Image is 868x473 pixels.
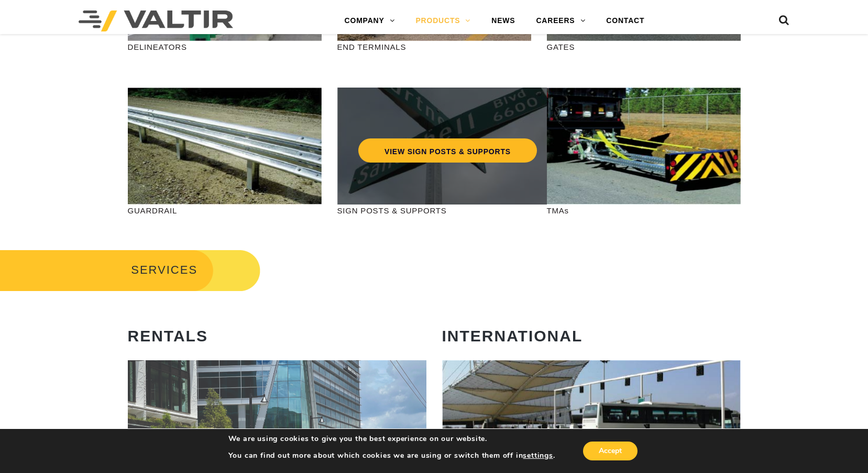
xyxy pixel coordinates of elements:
strong: RENTALS [128,327,208,345]
a: VIEW SIGN POSTS & SUPPORTS [358,138,537,163]
img: Valtir [79,10,233,31]
p: GATES [547,41,741,53]
p: We are using cookies to give you the best experience on our website. [228,434,555,444]
a: COMPANY [334,10,405,31]
p: You can find out more about which cookies we are using or switch them off in . [228,451,555,460]
strong: INTERNATIONAL [442,327,583,345]
a: CAREERS [525,10,596,31]
button: settings [523,451,553,460]
p: END TERMINALS [337,41,531,53]
a: CONTACT [596,10,655,31]
p: DELINEATORS [128,41,322,53]
p: SIGN POSTS & SUPPORTS [337,205,531,217]
p: GUARDRAIL [128,205,322,217]
button: Accept [583,442,638,460]
a: PRODUCTS [405,10,481,31]
p: TMAs [547,205,741,217]
a: NEWS [481,10,525,31]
